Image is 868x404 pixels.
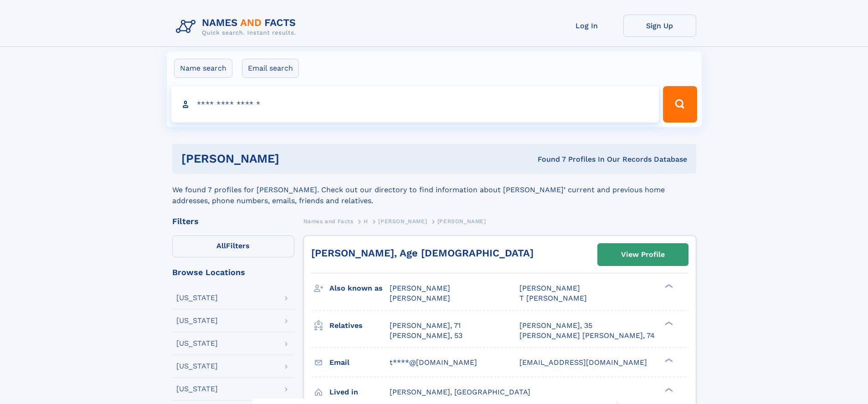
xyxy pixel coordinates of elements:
a: [PERSON_NAME] [378,215,427,227]
h3: Relatives [329,318,390,333]
span: [EMAIL_ADDRESS][DOMAIN_NAME] [519,358,647,367]
a: Log In [550,15,623,37]
h1: [PERSON_NAME] [181,153,409,164]
a: [PERSON_NAME], Age [DEMOGRAPHIC_DATA] [311,247,534,259]
div: ❯ [663,320,673,326]
h3: Email [329,355,390,370]
span: [PERSON_NAME] [390,294,450,302]
div: Filters [172,217,294,225]
img: Logo Names and Facts [172,15,303,39]
h3: Also known as [329,281,390,296]
div: ❯ [663,357,673,363]
span: [PERSON_NAME] [437,218,486,225]
a: View Profile [598,244,688,266]
span: [PERSON_NAME] [378,218,427,225]
a: Names and Facts [303,215,354,227]
span: [PERSON_NAME] [519,284,580,292]
label: Filters [172,235,294,257]
h3: Lived in [329,384,390,400]
span: H [364,218,368,225]
label: Email search [242,59,299,78]
span: T [PERSON_NAME] [519,294,587,302]
button: Search Button [663,86,697,123]
div: [US_STATE] [176,294,218,302]
a: [PERSON_NAME], 71 [390,321,461,331]
a: [PERSON_NAME], 53 [390,331,462,341]
div: [US_STATE] [176,340,218,347]
div: Found 7 Profiles In Our Records Database [408,154,687,164]
input: search input [171,86,659,123]
div: Browse Locations [172,268,294,276]
span: All [216,241,226,250]
a: H [364,215,368,227]
div: We found 7 profiles for [PERSON_NAME]. Check out our directory to find information about [PERSON_... [172,174,696,206]
a: Sign Up [623,15,696,37]
div: [US_STATE] [176,363,218,370]
div: ❯ [663,387,673,393]
div: ❯ [663,283,673,289]
label: Name search [174,59,232,78]
span: [PERSON_NAME] [390,284,450,292]
div: [US_STATE] [176,317,218,324]
span: [PERSON_NAME], [GEOGRAPHIC_DATA] [390,388,530,396]
div: View Profile [621,244,665,265]
a: [PERSON_NAME] [PERSON_NAME], 74 [519,331,655,341]
div: [US_STATE] [176,385,218,393]
a: [PERSON_NAME], 35 [519,321,592,331]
